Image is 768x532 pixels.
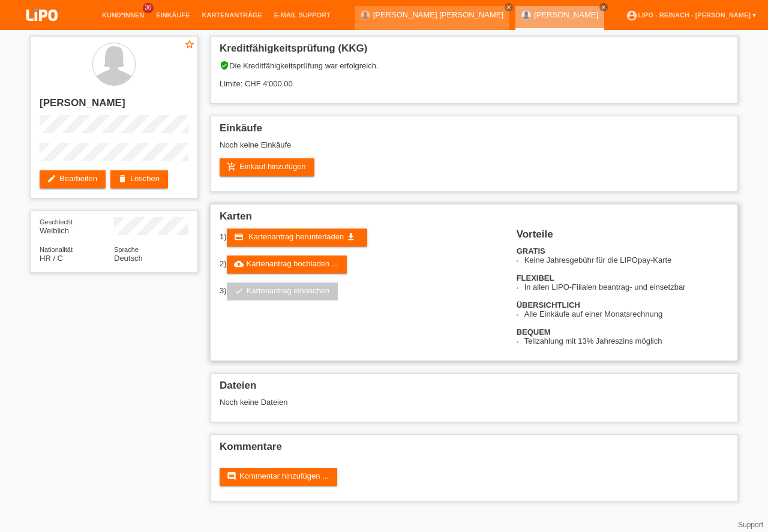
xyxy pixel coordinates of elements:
i: star_border [184,39,195,50]
a: add_shopping_cartEinkauf hinzufügen [220,158,314,176]
a: checkKartenantrag einreichen [227,282,338,300]
a: cloud_uploadKartenantrag hochladen ... [227,256,347,273]
i: add_shopping_cart [227,162,236,172]
i: edit [47,174,56,184]
h2: Einkäufe [220,122,728,140]
a: star_border [184,39,195,52]
div: Noch keine Einkäufe [220,140,728,158]
h2: Vorteile [517,229,728,247]
span: Geschlecht [40,218,73,226]
i: comment [227,471,236,481]
i: close [506,4,512,10]
div: Noch keine Dateien [220,398,586,407]
li: Teilzahlung mit 13% Jahreszins möglich [524,336,728,345]
h2: Dateien [220,380,728,398]
div: 1) [220,229,502,247]
a: Kund*innen [96,11,150,19]
span: Nationalität [40,246,73,253]
li: Alle Einkäufe auf einer Monatsrechnung [524,309,728,318]
a: credit_card Kartenantrag herunterladen get_app [227,229,367,247]
i: cloud_upload [234,259,244,269]
a: deleteLöschen [110,170,168,188]
i: check [234,286,244,296]
i: get_app [346,232,356,242]
h2: Kommentare [220,441,728,459]
a: close [505,3,513,11]
h2: [PERSON_NAME] [40,97,188,115]
i: verified_user [220,61,229,70]
h2: Karten [220,211,728,229]
i: account_circle [626,10,638,22]
h2: Kreditfähigkeitsprüfung (KKG) [220,43,728,61]
b: BEQUEM [517,327,551,336]
b: FLEXIBEL [517,273,554,282]
a: account_circleLIPO - Reinach - [PERSON_NAME] ▾ [620,11,762,19]
li: Keine Jahresgebühr für die LIPOpay-Karte [524,256,728,265]
a: LIPO pay [12,25,72,34]
b: ÜBERSICHTLICH [517,300,580,309]
b: GRATIS [517,247,545,256]
a: commentKommentar hinzufügen ... [220,468,337,486]
div: Weiblich [40,217,114,235]
a: [PERSON_NAME] [PERSON_NAME] [373,10,503,19]
span: Sprache [114,246,139,253]
i: delete [118,174,127,184]
span: Deutsch [114,254,143,263]
span: 36 [143,3,154,13]
span: Kroatien / C / 15.07.1988 [40,254,63,263]
i: credit_card [234,232,244,242]
a: editBearbeiten [40,170,106,188]
a: Support [738,521,763,529]
a: E-Mail Support [268,11,337,19]
a: Kartenanträge [196,11,268,19]
div: 3) [220,282,502,300]
li: In allen LIPO-Filialen beantrag- und einsetzbar [524,282,728,291]
span: Kartenantrag herunterladen [248,232,344,241]
i: close [601,4,607,10]
div: 2) [220,256,502,273]
a: [PERSON_NAME] [534,10,598,19]
div: Die Kreditfähigkeitsprüfung war erfolgreich. Limite: CHF 4'000.00 [220,61,728,97]
a: Einkäufe [150,11,196,19]
a: close [599,3,608,11]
